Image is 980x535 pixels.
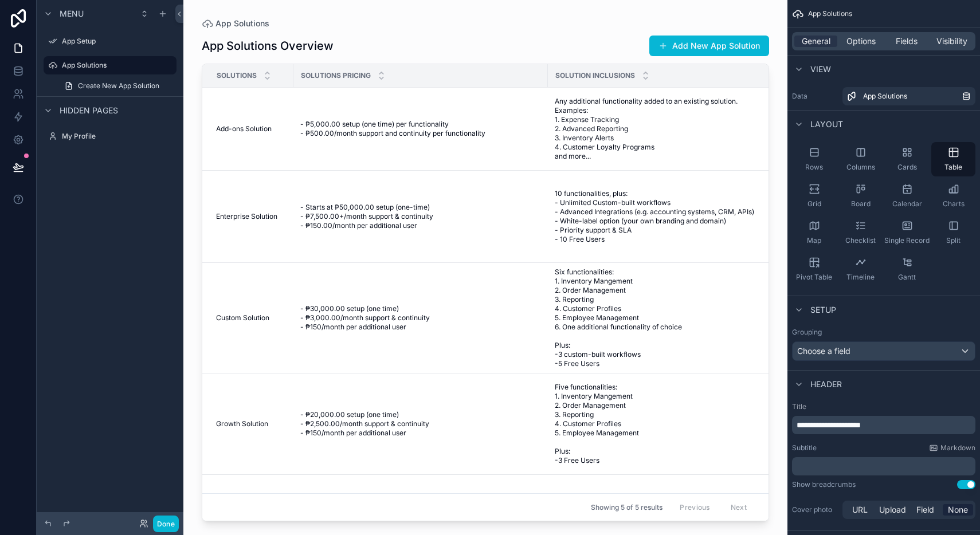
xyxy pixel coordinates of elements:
[792,252,836,286] button: Pivot Table
[929,443,975,453] a: Markdown
[810,119,843,130] span: Layout
[898,273,916,282] span: Gantt
[792,480,856,489] div: Show breadcrumbs
[300,304,541,332] a: - ₱30,000.00 setup (one time) - ₱3,000.00/month support & continuity - ₱150/month per additional ...
[884,236,930,245] span: Single Record
[62,61,170,70] label: App Solutions
[792,341,975,361] button: Choose a field
[216,212,277,221] span: Enterprise Solution
[792,457,975,475] div: scrollable content
[215,18,269,29] span: App Solutions
[44,127,177,145] a: My Profile
[555,189,795,244] a: 10 functionalities, plus: - Unlimited Custom-built workflows - Advanced Integrations (e.g. accoun...
[301,71,371,80] span: Solutions Pricing
[300,410,541,438] a: - ₱20,000.00 setup (one time) - ₱2,500.00/month support & continuity - ₱150/month per additional ...
[555,97,795,161] a: Any additional functionality added to an existing solution. Examples: 1. Expense Tracking 2. Adva...
[797,346,850,356] span: Choose a field
[217,71,257,80] span: Solutions
[300,203,541,230] a: - Starts at ₱50,000.00 setup (one-time) - ₱7,500.00+/month support & continuity - ₱150.00/month p...
[202,18,269,29] a: App Solutions
[805,163,823,172] span: Rows
[879,504,906,516] span: Upload
[216,419,268,428] span: Growth Solution
[300,120,541,138] a: - ₱5,000.00 setup (one time) per functionality - ₱500.00/month support and continuity per functio...
[649,36,769,56] button: Add New App Solution
[897,163,917,172] span: Cards
[57,77,177,95] a: Create New App Solution
[216,124,287,133] a: Add-ons Solution
[78,81,159,91] span: Create New App Solution
[44,32,177,50] a: App Setup
[838,142,883,176] button: Columns
[792,505,838,514] label: Cover photo
[948,504,968,516] span: None
[838,215,883,250] button: Checklist
[846,273,875,282] span: Timeline
[792,179,836,213] button: Grid
[792,215,836,250] button: Map
[802,36,830,47] span: General
[810,379,842,390] span: Header
[896,36,918,47] span: Fields
[591,503,663,512] span: Showing 5 of 5 results
[153,516,179,532] button: Done
[943,199,965,209] span: Charts
[216,212,287,221] a: Enterprise Solution
[555,383,795,465] a: Five functionalities: 1. Inventory Mangement 2. Order Management 3. Reporting 4. Customer Profile...
[792,416,975,434] div: scrollable content
[62,37,174,46] label: App Setup
[792,443,817,453] label: Subtitle
[216,419,287,428] a: Growth Solution
[60,8,84,19] span: Menu
[944,163,962,172] span: Table
[846,36,876,47] span: Options
[885,252,929,286] button: Gantt
[885,179,929,213] button: Calendar
[796,273,832,282] span: Pivot Table
[863,92,907,101] span: App Solutions
[940,443,975,453] span: Markdown
[885,142,929,176] button: Cards
[808,9,852,18] span: App Solutions
[807,199,821,209] span: Grid
[807,236,821,245] span: Map
[931,179,975,213] button: Charts
[792,328,822,337] label: Grouping
[946,236,961,245] span: Split
[852,504,868,516] span: URL
[842,87,975,105] a: App Solutions
[202,38,334,54] h1: App Solutions Overview
[62,132,174,141] label: My Profile
[216,313,287,322] a: Custom Solution
[885,215,929,250] button: Single Record
[851,199,871,209] span: Board
[555,71,635,80] span: Solution Inclusions
[810,304,836,316] span: Setup
[60,105,118,116] span: Hidden pages
[846,163,875,172] span: Columns
[931,142,975,176] button: Table
[792,92,838,101] label: Data
[936,36,967,47] span: Visibility
[845,236,876,245] span: Checklist
[931,215,975,250] button: Split
[810,64,831,75] span: View
[916,504,934,516] span: Field
[216,313,269,322] span: Custom Solution
[216,124,272,133] span: Add-ons Solution
[792,402,975,411] label: Title
[838,252,883,286] button: Timeline
[792,142,836,176] button: Rows
[555,267,795,368] a: Six functionalities: 1. Inventory Mangement 2. Order Management 3. Reporting 4. Customer Profiles...
[892,199,922,209] span: Calendar
[44,56,177,74] a: App Solutions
